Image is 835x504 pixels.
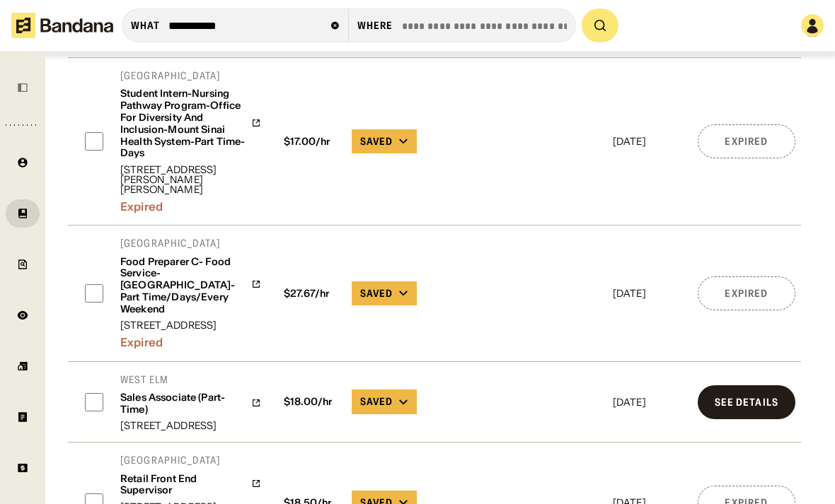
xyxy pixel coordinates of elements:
[120,88,246,159] div: Student Intern-Nursing Pathway Program-Office For Diversity And Inclusion-Mount Sinai Health Syst...
[120,392,246,416] div: Sales Associate (Part-Time)
[120,69,261,194] a: [GEOGRAPHIC_DATA]Student Intern-Nursing Pathway Program-Office For Diversity And Inclusion-Mount ...
[278,396,340,408] div: $ 18.00 /hr
[11,13,113,38] img: Bandana logotype
[278,288,340,300] div: $ 27.67 /hr
[725,288,768,298] div: Expired
[131,19,160,32] div: what
[360,395,393,408] div: Saved
[613,288,686,298] div: [DATE]
[120,421,261,430] div: [STREET_ADDRESS]
[613,397,686,407] div: [DATE]
[120,237,261,330] a: [GEOGRAPHIC_DATA]Food Preparer C- Food Service-[GEOGRAPHIC_DATA]-Part Time/Days/Every Weekend[STR...
[120,69,261,82] div: [GEOGRAPHIC_DATA]
[120,194,261,213] div: Expired
[357,19,393,32] div: Where
[120,373,261,431] a: west elmSales Associate (Part-Time)[STREET_ADDRESS]
[120,256,246,315] div: Food Preparer C- Food Service-[GEOGRAPHIC_DATA]-Part Time/Days/Every Weekend
[120,454,261,467] div: [GEOGRAPHIC_DATA]
[120,320,261,330] div: [STREET_ADDRESS]
[120,330,261,349] div: Expired
[360,287,393,300] div: Saved
[120,473,246,497] div: Retail Front End Supervisor
[120,165,261,194] div: [STREET_ADDRESS][PERSON_NAME][PERSON_NAME]
[120,373,261,386] div: west elm
[278,136,340,148] div: $ 17.00 /hr
[613,136,686,146] div: [DATE]
[360,135,393,148] div: Saved
[715,397,778,407] div: See Details
[120,237,261,250] div: [GEOGRAPHIC_DATA]
[725,136,768,146] div: Expired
